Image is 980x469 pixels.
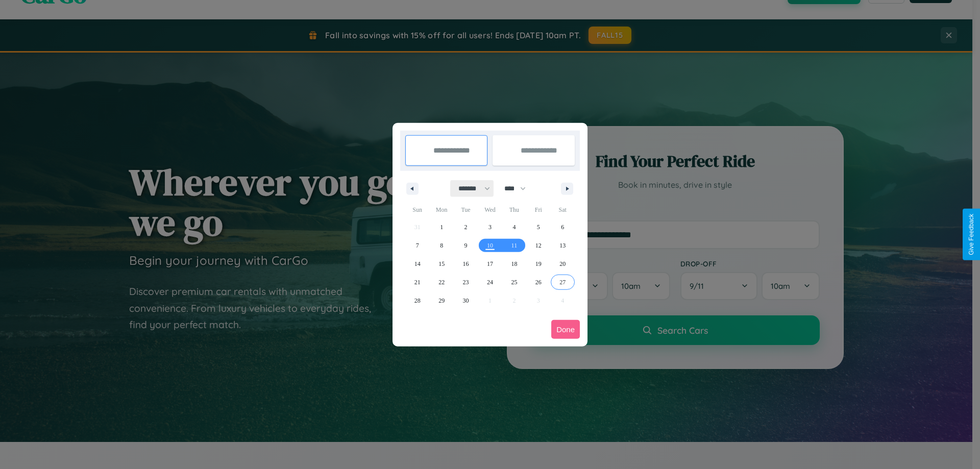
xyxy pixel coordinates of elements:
[511,255,517,273] span: 18
[502,202,526,218] span: Thu
[405,273,429,291] button: 21
[526,273,550,291] button: 26
[414,255,421,273] span: 14
[535,255,542,273] span: 19
[454,255,478,273] button: 16
[438,255,445,273] span: 15
[454,273,478,291] button: 23
[551,273,575,291] button: 27
[429,202,453,218] span: Mon
[478,218,502,236] button: 3
[551,202,575,218] span: Sat
[429,236,453,255] button: 8
[440,218,443,236] span: 1
[478,255,502,273] button: 17
[454,291,478,310] button: 30
[526,218,550,236] button: 5
[405,236,429,255] button: 7
[454,236,478,255] button: 9
[438,291,445,310] span: 29
[502,236,526,255] button: 11
[478,236,502,255] button: 10
[463,255,469,273] span: 16
[561,218,564,236] span: 6
[559,255,566,273] span: 20
[405,202,429,218] span: Sun
[454,218,478,236] button: 2
[478,273,502,291] button: 24
[551,255,575,273] button: 20
[429,255,453,273] button: 15
[512,218,516,236] span: 4
[478,202,502,218] span: Wed
[487,255,493,273] span: 17
[463,273,469,291] span: 23
[464,236,468,255] span: 9
[502,218,526,236] button: 4
[429,218,453,236] button: 1
[416,236,419,255] span: 7
[526,255,550,273] button: 19
[454,202,478,218] span: Tue
[429,291,453,310] button: 29
[414,273,421,291] span: 21
[511,236,518,255] span: 11
[526,236,550,255] button: 12
[487,236,493,255] span: 10
[551,320,580,339] button: Done
[551,218,575,236] button: 6
[405,255,429,273] button: 14
[502,273,526,291] button: 25
[438,273,445,291] span: 22
[405,291,429,310] button: 28
[968,214,975,255] div: Give Feedback
[414,291,421,310] span: 28
[526,202,550,218] span: Fri
[537,218,540,236] span: 5
[559,236,566,255] span: 13
[511,273,517,291] span: 25
[487,273,493,291] span: 24
[535,273,542,291] span: 26
[551,236,575,255] button: 13
[535,236,542,255] span: 12
[463,291,469,310] span: 30
[464,218,468,236] span: 2
[502,255,526,273] button: 18
[429,273,453,291] button: 22
[559,273,566,291] span: 27
[440,236,443,255] span: 8
[488,218,492,236] span: 3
